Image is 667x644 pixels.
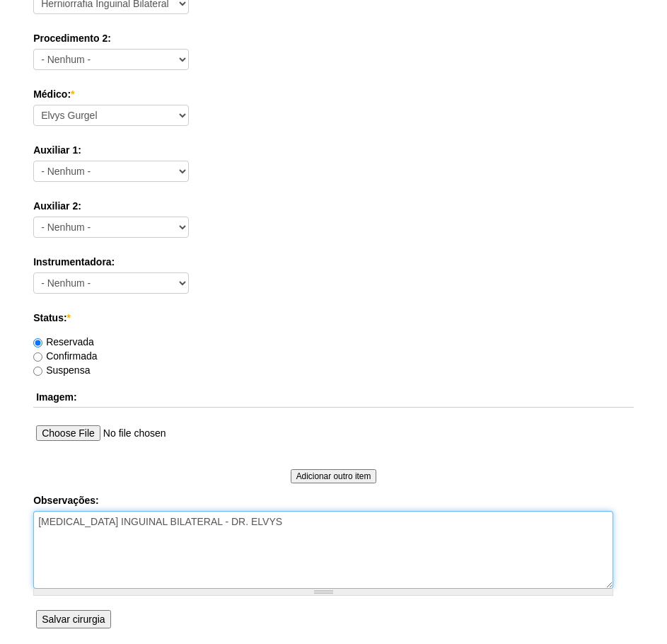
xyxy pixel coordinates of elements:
label: Observações: [33,493,634,507]
label: Auxiliar 2: [33,199,634,213]
input: Confirmada [33,352,42,362]
input: Reservada [33,338,42,347]
input: Adicionar outro item [291,469,377,483]
span: Este campo é obrigatório. [71,88,74,100]
input: Suspensa [33,367,42,376]
span: Este campo é obrigatório. [67,312,71,323]
label: Confirmada [33,350,97,362]
label: Procedimento 2: [33,31,634,45]
input: Salvar cirurgia [36,610,110,628]
th: Imagem: [33,387,634,408]
label: Reservada [33,336,94,347]
label: Instrumentadora: [33,255,634,269]
label: Suspensa [33,364,90,376]
label: Status: [33,311,634,325]
label: Auxiliar 1: [33,143,634,157]
label: Médico: [33,87,634,101]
